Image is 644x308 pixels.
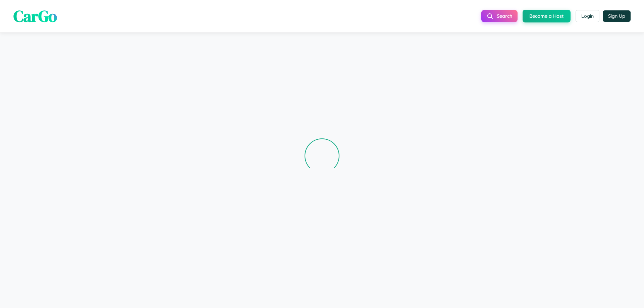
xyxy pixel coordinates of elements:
[523,10,571,22] button: Become a Host
[603,10,631,22] button: Sign Up
[497,13,512,19] span: Search
[576,10,599,22] button: Login
[13,5,57,27] span: CarGo
[481,10,518,22] button: Search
